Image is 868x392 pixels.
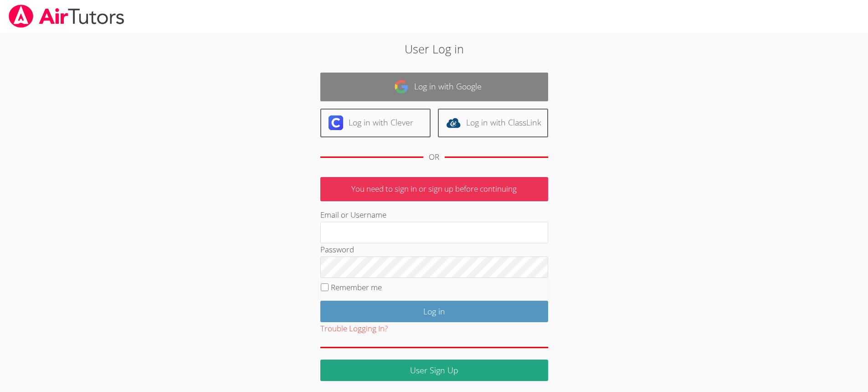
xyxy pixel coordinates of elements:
[320,177,548,201] p: You need to sign in or sign up before continuing
[394,79,409,94] img: google-logo-50288ca7cdecda66e5e0955fdab243c47b7ad437acaf1139b6f446037453330a.svg
[438,109,548,137] a: Log in with ClassLink
[320,109,431,137] a: Log in with Clever
[320,322,388,335] button: Trouble Logging In?
[320,301,548,322] input: Log in
[331,282,382,293] label: Remember me
[320,360,548,381] a: User Sign Up
[200,40,668,57] h2: User Log in
[429,151,439,164] div: OR
[8,5,125,28] img: airtutors_banner-c4298cdbf04f3fff15de1276eac7730deb9818008684d7c2e4769d2f7ddbe033.png
[329,115,343,130] img: clever-logo-6eab21bc6e7a338710f1a6ff85c0baf02591cd810cc4098c63d3a4b26e2feb20.svg
[320,73,548,101] a: Log in with Google
[446,115,461,130] img: classlink-logo-d6bb404cc1216ec64c9a2012d9dc4662098be43eaf13dc465df04b49fa7ab582.svg
[320,209,386,220] label: Email or Username
[320,244,354,255] label: Password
